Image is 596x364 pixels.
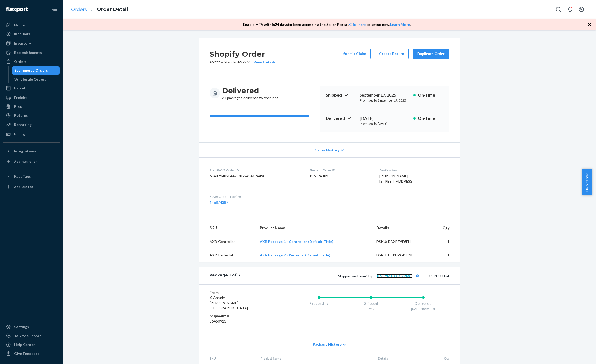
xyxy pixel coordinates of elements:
[326,92,356,98] p: Shipped
[221,60,223,64] span: •
[243,22,411,27] p: Enable MFA within 24 days to keep accessing the Seller Portal. to setup now. .
[3,39,60,47] a: Inventory
[379,174,413,183] span: [PERSON_NAME] [STREET_ADDRESS]
[14,95,27,100] div: Freight
[3,21,60,29] a: Home
[413,49,449,59] button: Duplicate Order
[14,41,31,46] div: Inventory
[210,272,241,279] div: Package 1 of 2
[3,157,60,166] a: Add Integration
[309,174,371,179] dd: 136874382
[14,342,35,347] div: Help Center
[326,115,356,121] p: Delivered
[241,272,449,279] div: 1 SKU 1 Unit
[199,221,256,235] th: SKU
[14,148,36,154] div: Integrations
[14,159,37,164] div: Add Integration
[3,323,60,331] a: Settings
[14,351,39,356] div: Give Feedback
[3,49,60,57] a: Replenishments
[376,239,425,244] div: DSKU: DBXBZ9F6ELL
[553,4,564,15] button: Open Search Box
[14,324,29,330] div: Settings
[260,239,333,244] a: AXR Package 1 - Controller (Default Title)
[360,121,409,126] p: Promised by [DATE]
[309,168,371,172] dt: Flexport Order ID
[14,86,25,91] div: Parcel
[12,75,60,83] a: Wholesale Orders
[210,295,248,310] span: X-Arcade [PERSON_NAME][GEOGRAPHIC_DATA]
[14,68,48,73] div: Ecommerce Orders
[6,7,28,12] img: Flexport logo
[345,307,397,311] div: 9/17
[3,84,60,92] a: Parcel
[339,49,371,59] button: Submit Claim
[429,248,460,262] td: 1
[3,57,60,66] a: Orders
[14,113,28,118] div: Returns
[210,313,272,319] dt: Shipment ID
[210,174,301,179] dd: 6848724828442-7872494174490
[210,59,276,65] p: # 6992 / $79.53
[414,272,421,279] button: Copy tracking number
[565,4,575,15] button: Open notifications
[14,22,25,28] div: Home
[222,86,278,95] h3: Delivered
[429,221,460,235] th: Qty
[397,307,449,311] div: [DATE] 10am EDT
[222,86,278,100] div: All packages delivered to recipient
[14,77,46,82] div: Wholesale Orders
[576,4,587,15] button: Open account menu
[224,60,239,64] span: Standard
[97,7,128,12] a: Order Detail
[14,122,32,127] div: Reporting
[349,22,366,27] a: Click here
[379,168,449,172] dt: Destination
[429,235,460,249] td: 1
[260,253,331,257] a: AXR Package 2 - Pedestal (Default Title)
[251,59,276,65] button: View Details
[3,121,60,129] a: Reporting
[49,4,60,15] button: Close Navigation
[582,169,592,195] button: Help Center
[3,341,60,349] a: Help Center
[14,31,30,37] div: Inbounds
[313,342,342,347] span: Package History
[14,333,41,338] div: Talk to Support
[210,194,301,199] dt: Buyer Order Tracking
[418,115,443,121] p: On-Time
[360,98,409,103] p: Promised by September 17, 2025
[14,104,22,109] div: Prep
[375,49,409,59] button: Create Return
[14,59,27,64] div: Orders
[338,274,421,278] span: Shipped via LaserShip
[3,349,60,358] button: Give Feedback
[376,274,412,278] a: 1LSCYM1005G2YMQ
[376,253,425,258] div: DSKU: D9PHZGPJ3NL
[210,168,301,172] dt: Shopify V3 Order ID
[14,174,31,179] div: Fast Tags
[3,172,60,181] button: Fast Tags
[199,248,256,262] td: AXR-Pedestal
[199,235,256,249] td: AXR-Controller
[3,332,60,340] a: Talk to Support
[372,221,430,235] th: Details
[418,92,443,98] p: On-Time
[397,301,449,306] div: Delivered
[390,22,410,27] a: Learn More
[14,184,33,189] div: Add Fast Tag
[210,290,272,295] dt: From
[315,147,339,153] span: Order History
[417,51,445,56] div: Duplicate Order
[67,2,132,17] ol: breadcrumbs
[71,7,87,12] a: Orders
[256,221,372,235] th: Product Name
[12,66,60,75] a: Ecommerce Orders
[3,111,60,120] a: Returns
[14,132,25,137] div: Billing
[360,92,409,98] div: September 17, 2025
[293,301,345,306] div: Processing
[210,319,272,324] dd: 86450921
